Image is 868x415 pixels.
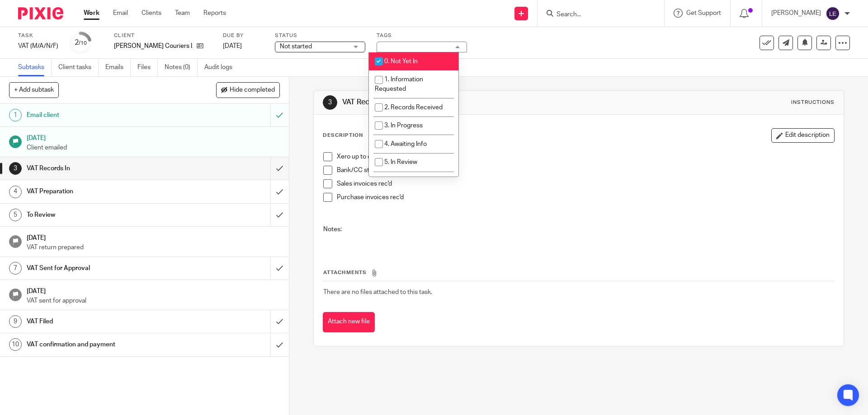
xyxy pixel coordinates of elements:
a: Files [137,59,158,76]
span: 1. Information Requested [375,76,423,92]
h1: VAT confirmation and payment [27,338,183,351]
a: Clients [142,9,161,18]
div: 3 [323,95,337,110]
div: 9 [9,315,22,328]
button: Hide completed [216,82,280,98]
h1: Email client [27,108,183,122]
h1: VAT Preparation [27,185,183,198]
p: [PERSON_NAME] Couriers Ltd [114,42,192,51]
span: [DATE] [223,43,242,49]
div: 2 [75,37,87,48]
button: Edit description [771,128,835,143]
div: 7 [9,262,22,275]
div: Instructions [791,99,835,106]
label: Status [275,32,365,39]
p: Notes: [323,225,834,234]
h1: VAT Records In [342,98,598,107]
a: Emails [105,59,131,76]
span: 2. Records Received [384,104,443,111]
a: Subtasks [18,59,52,76]
p: Xero up to date [337,152,834,161]
p: Bank/CC statements rec'd [337,166,834,175]
label: Tags [377,32,467,39]
h1: [DATE] [27,284,280,296]
button: + Add subtask [9,82,59,98]
span: Not started [280,43,312,50]
img: Pixie [18,7,63,19]
div: 10 [9,338,22,351]
a: Work [84,9,99,18]
h1: To Review [27,208,183,222]
span: 0. Not Yet In [384,58,418,65]
a: Client tasks [58,59,99,76]
div: 1 [9,109,22,121]
small: /10 [79,41,87,46]
img: svg%3E [826,6,840,21]
p: VAT sent for approval [27,296,280,305]
span: There are no files attached to this task. [323,289,432,295]
a: Notes (0) [165,59,198,76]
a: Team [175,9,190,18]
div: VAT (M/A/N/F) [18,42,58,51]
button: Attach new file [323,312,375,332]
span: 4. Awaiting Info [384,141,427,147]
div: 3 [9,162,22,175]
label: Client [114,32,212,39]
a: Reports [203,9,226,18]
div: 5 [9,209,22,221]
span: 5. In Review [384,159,417,165]
h1: [DATE] [27,231,280,242]
a: Email [113,9,128,18]
p: Purchase invoices rec'd [337,193,834,202]
p: Description [323,132,363,139]
div: 4 [9,186,22,198]
h1: VAT Filed [27,315,183,328]
span: Attachments [323,270,367,275]
label: Task [18,32,58,39]
span: Hide completed [230,87,275,94]
a: Audit logs [204,59,239,76]
h1: [DATE] [27,131,280,143]
p: VAT return prepared [27,243,280,252]
h1: VAT Sent for Approval [27,261,183,275]
p: Client emailed [27,143,280,152]
input: Search [556,11,637,19]
p: Sales invoices rec'd [337,179,834,188]
h1: VAT Records In [27,162,183,175]
span: Get Support [686,10,721,16]
span: 3. In Progress [384,122,423,129]
p: [PERSON_NAME] [771,9,821,18]
label: Due by [223,32,264,39]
